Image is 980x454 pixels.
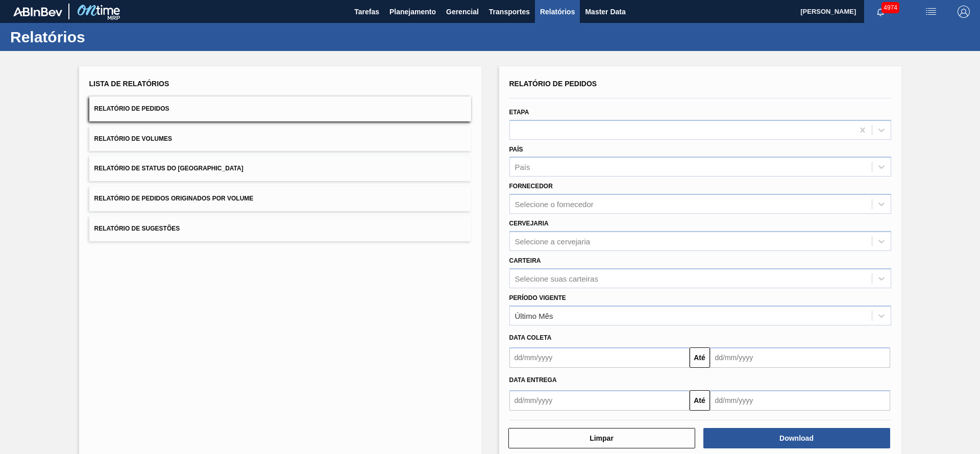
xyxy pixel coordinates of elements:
[515,237,591,245] div: Selecione a cervejaria
[710,347,890,368] input: dd/mm/yyyy
[703,428,890,448] button: Download
[94,105,169,112] span: Relatório de Pedidos
[10,31,191,43] h1: Relatórios
[446,6,479,18] span: Gerencial
[509,334,552,341] span: Data coleta
[509,146,523,153] label: País
[509,183,553,190] label: Fornecedor
[509,390,690,411] input: dd/mm/yyyy
[509,294,566,301] label: Período Vigente
[89,156,471,181] button: Relatório de Status do [GEOGRAPHIC_DATA]
[864,5,897,19] button: Notificações
[881,2,899,13] span: 4974
[89,127,471,152] button: Relatório de Volumes
[94,195,254,202] span: Relatório de Pedidos Originados por Volume
[89,186,471,211] button: Relatório de Pedidos Originados por Volume
[509,347,690,368] input: dd/mm/yyyy
[515,311,553,320] div: Último Mês
[509,80,597,88] span: Relatório de Pedidos
[94,225,180,232] span: Relatório de Sugestões
[94,135,172,142] span: Relatório de Volumes
[508,428,695,448] button: Limpar
[710,390,890,411] input: dd/mm/yyyy
[509,220,549,227] label: Cervejaria
[958,6,970,18] img: Logout
[89,96,471,121] button: Relatório de Pedidos
[13,7,62,16] img: TNhmsLtSVTkK8tSr43FrP2fwEKptu5GPRR3wAAAABJRU5ErkJggg==
[89,216,471,241] button: Relatório de Sugestões
[94,165,243,172] span: Relatório de Status do [GEOGRAPHIC_DATA]
[509,109,529,116] label: Etapa
[354,6,379,18] span: Tarefas
[489,6,530,18] span: Transportes
[389,6,436,18] span: Planejamento
[515,274,598,283] div: Selecione suas carteiras
[89,80,169,88] span: Lista de Relatórios
[509,376,557,384] span: Data entrega
[585,6,625,18] span: Master Data
[925,6,937,18] img: userActions
[515,200,594,209] div: Selecione o fornecedor
[540,6,575,18] span: Relatórios
[509,257,541,264] label: Carteira
[690,390,710,411] button: Até
[515,163,530,171] div: País
[690,347,710,368] button: Até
